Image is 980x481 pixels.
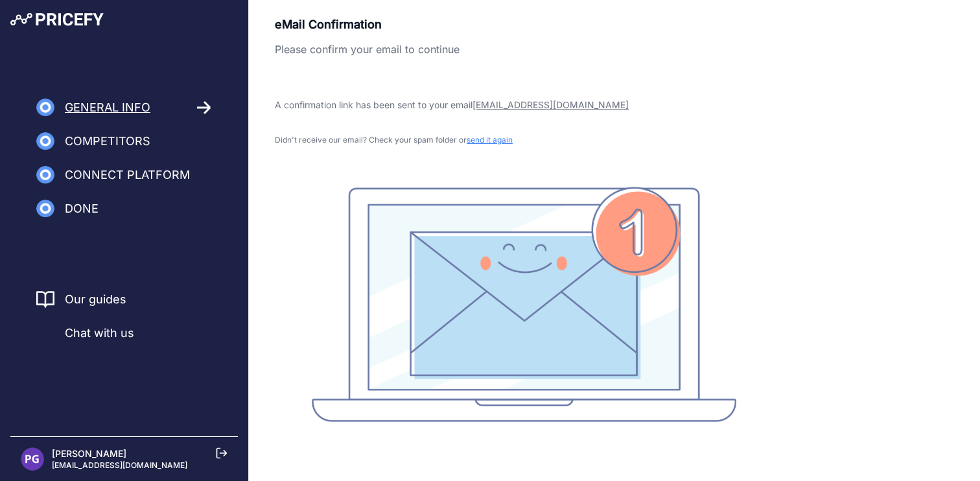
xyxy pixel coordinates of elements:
p: Didn't receive our email? Check your spam folder or [275,135,773,145]
span: send it again [467,135,513,145]
a: Chat with us [36,324,134,342]
span: Chat with us [65,324,134,342]
p: Please confirm your email to continue [275,41,773,57]
p: eMail Confirmation [275,16,773,34]
img: Pricefy Logo [10,13,104,26]
a: Our guides [65,290,126,309]
p: [EMAIL_ADDRESS][DOMAIN_NAME] [52,460,187,471]
span: [EMAIL_ADDRESS][DOMAIN_NAME] [472,99,629,110]
p: [PERSON_NAME] [52,447,187,460]
span: Competitors [65,132,150,150]
span: Done [65,200,99,218]
span: Connect Platform [65,166,190,184]
p: A confirmation link has been sent to your email [275,99,773,111]
span: General Info [65,99,150,117]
